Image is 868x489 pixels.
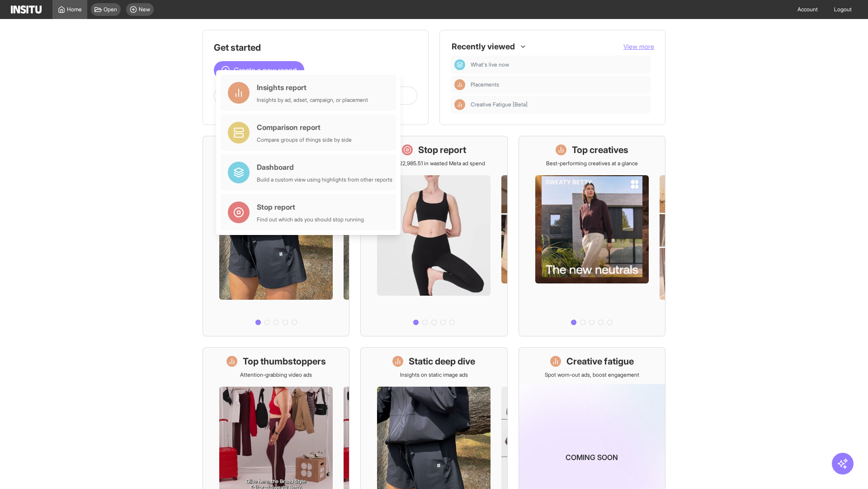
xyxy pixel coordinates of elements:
[360,136,507,336] a: Stop reportSave £22,985.51 in wasted Meta ad spend
[67,6,82,13] span: Home
[572,144,628,156] h1: Top creatives
[454,99,465,110] div: Insights
[471,101,647,108] span: Creative Fatigue [Beta]
[383,160,485,167] p: Save £22,985.51 in wasted Meta ad spend
[257,82,368,93] div: Insights report
[471,81,647,88] span: Placements
[243,355,326,368] h1: Top thumbstoppers
[409,355,475,368] h1: Static deep dive
[623,43,654,50] span: View more
[257,176,392,183] div: Build a custom view using highlights from other reports
[257,96,368,104] div: Insights by ad, adset, campaign, or placement
[214,41,417,54] h1: Get started
[519,136,665,336] a: Top creativesBest-performing creatives at a glance
[546,160,638,167] p: Best-performing creatives at a glance
[257,162,392,173] div: Dashboard
[471,81,499,88] span: Placements
[418,144,466,156] h1: Stop report
[139,6,150,13] span: New
[257,216,364,223] div: Find out which ads you should stop running
[454,79,465,90] div: Insights
[400,371,468,379] p: Insights on static image ads
[11,5,42,14] img: Logo
[623,42,654,51] button: View more
[234,65,297,76] span: Create a new report
[104,6,117,13] span: Open
[454,59,465,70] div: Dashboard
[240,371,312,379] p: Attention-grabbing video ads
[471,61,647,68] span: What's live now
[214,61,304,79] button: Create a new report
[257,136,352,144] div: Compare groups of things side by side
[257,122,352,133] div: Comparison report
[471,101,528,108] span: Creative Fatigue [Beta]
[257,201,364,212] div: Stop report
[471,61,509,68] span: What's live now
[203,136,349,336] a: What's live nowSee all active ads instantly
